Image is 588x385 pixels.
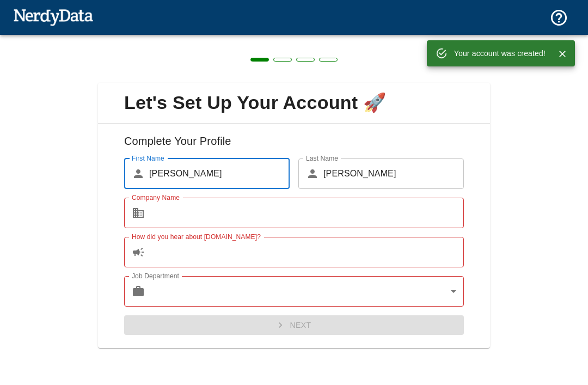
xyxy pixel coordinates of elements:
[13,6,93,28] img: NerdyData.com
[132,193,180,202] label: Company Name
[543,2,575,34] button: Support and Documentation
[454,44,546,63] div: Your account was created!
[107,132,481,158] h6: Complete Your Profile
[132,154,164,163] label: First Name
[306,154,338,163] label: Last Name
[132,271,179,280] label: Job Department
[554,46,571,62] button: Close
[132,232,261,241] label: How did you hear about [DOMAIN_NAME]?
[107,91,481,114] span: Let's Set Up Your Account 🚀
